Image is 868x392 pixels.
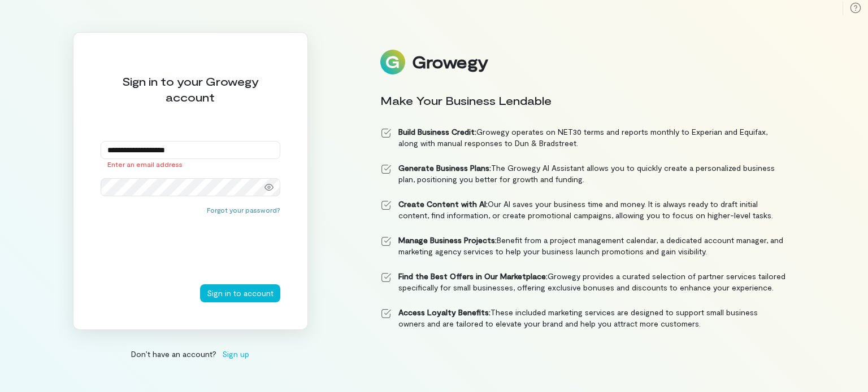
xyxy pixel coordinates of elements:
[222,348,249,360] span: Sign up
[380,307,786,329] li: These included marketing services are designed to support small business owners and are tailored ...
[380,93,786,108] div: Make Your Business Lendable
[398,163,491,173] strong: Generate Business Plans:
[207,205,280,214] button: Forgot your password?
[398,271,548,281] strong: Find the Best Offers in Our Marketplace:
[398,235,497,245] strong: Manage Business Projects:
[398,307,491,317] strong: Access Loyalty Benefits:
[380,162,786,185] li: The Growegy AI Assistant allows you to quickly create a personalized business plan, positioning y...
[380,199,786,221] li: Our AI saves your business time and money. It is always ready to draft initial content, find info...
[101,159,280,169] div: Enter an email address
[380,271,786,293] li: Growegy provides a curated selection of partner services tailored specifically for small business...
[101,73,280,105] div: Sign in to your Growegy account
[380,126,786,149] li: Growegy operates on NET30 terms and reports monthly to Experian and Equifax, along with manual re...
[380,50,405,74] img: Logo
[380,235,786,257] li: Benefit from a project management calendar, a dedicated account manager, and marketing agency ser...
[398,127,476,136] strong: Build Business Credit:
[73,348,308,360] div: Don’t have an account?
[412,52,488,72] div: Growegy
[200,284,280,302] button: Sign in to account
[398,199,488,209] strong: Create Content with AI:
